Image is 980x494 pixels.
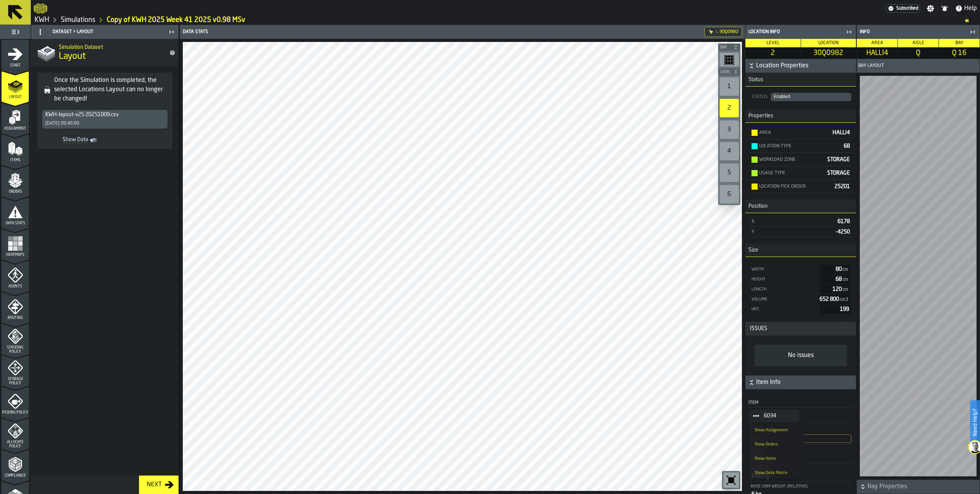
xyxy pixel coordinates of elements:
[2,63,29,68] span: Start
[751,287,817,292] div: Length
[45,112,164,118] div: DropdownMenuValue-7d721943-ea51-475d-aac6-4126594bb0c7
[719,45,732,50] span: Bay
[716,30,718,34] div: L.
[833,130,850,135] span: HALLI4
[708,29,714,35] div: Hide filter
[759,170,824,176] div: Usage Type
[761,351,841,360] div: No issues
[844,144,850,149] span: 68
[745,73,856,87] h3: title-section-Status
[751,307,817,312] div: HFF.
[843,267,848,272] span: cm
[750,139,851,153] div: StatList-item-Location Type
[751,277,817,282] div: Height
[184,474,228,489] a: logo-header
[764,413,793,419] span: 6034
[748,424,853,445] div: StatList-item-Consignee
[750,484,851,489] div: Base UOM Weight (Relative)
[774,94,848,100] div: DropdownMenuValue-Enabled
[42,135,102,146] a: toggle-dataset-table-Show Data
[2,103,29,134] li: menu Assignment
[750,216,851,227] div: StatList-item-X
[2,158,29,162] span: Items
[836,229,850,235] span: -4250
[2,411,29,415] span: Picking Policy
[955,41,963,45] span: Bay
[759,157,824,162] div: Workload Zone
[2,284,29,289] span: Agents
[750,423,805,437] li: dropdown-item
[42,110,168,129] div: DropdownMenuValue-7d721943-ea51-475d-aac6-4126594bb0c7[DATE] 09:46:09
[725,474,737,486] svg: Reset zoom and position
[748,400,853,406] div: Item
[720,77,739,96] div: 1
[896,6,918,11] span: Subscribed
[2,377,29,386] span: Storage Policy
[745,25,856,39] header: Location Info
[940,49,978,57] span: Q 16
[755,471,800,476] div: Show Data Matrix
[751,285,851,294] div: StatList-item-Length
[751,297,815,302] div: Volume
[2,197,29,228] li: menu Data Stats
[967,27,978,37] label: button-toggle-Close me
[718,162,740,184] div: button-toolbar-undefined
[718,97,740,119] div: button-toolbar-undefined
[59,50,86,63] span: Layout
[180,25,745,39] header: Data Stats
[107,16,245,24] a: link-to-/wh/i/4fb45246-3b77-4bb5-b880-c337c3c5facb/simulations/0a78d63d-3661-43ef-986e-e1d1fbdae6e0
[750,126,851,139] div: StatList-item-Area
[35,16,49,24] a: link-to-/wh/i/4fb45246-3b77-4bb5-b880-c337c3c5facb
[722,471,740,489] div: button-toolbar-undefined
[2,324,29,354] li: menu Stacking Policy
[867,482,978,491] span: Bay Properties
[2,440,29,449] span: Allocate Policy
[952,4,980,13] label: button-toggle-Help
[756,61,854,70] span: Location Properties
[759,130,829,135] div: Area
[720,185,739,204] div: 6
[745,109,856,123] h3: title-section-Properties
[720,164,739,182] div: 5
[840,307,849,312] span: 199
[745,199,856,213] h3: title-section-Position
[745,59,856,73] button: button-
[755,442,800,447] div: Show Orders
[752,219,834,224] div: X
[745,203,768,209] span: Position
[836,277,849,282] span: 68
[827,157,850,162] span: STORAGE
[2,127,29,131] span: Assignment
[2,292,29,323] li: menu Routing
[752,229,833,235] div: Y
[718,119,740,140] div: button-toolbar-undefined
[750,166,851,180] div: StatList-item-Usage Type
[2,316,29,320] span: Routing
[843,287,848,292] span: cm
[971,401,979,444] label: Need Help?
[33,26,166,38] div: Dataset > Layout
[748,445,853,463] div: StatList-item-Base Uom
[751,265,851,274] div: StatList-item-Width
[2,221,29,225] span: Data Stats
[2,229,29,260] li: menu Heatmaps
[2,260,29,291] li: menu Agents
[745,113,773,119] span: Properties
[756,378,854,387] span: Item Info
[899,49,937,57] span: Q
[886,4,920,13] a: link-to-/wh/i/4fb45246-3b77-4bb5-b880-c337c3c5facb/settings/billing
[718,68,740,76] button: button-
[871,41,883,45] span: Area
[720,99,739,117] div: 2
[751,295,851,304] div: RAW: 652800
[751,267,817,272] div: Width
[838,219,850,224] span: 6178
[750,437,805,452] li: dropdown-item
[745,376,856,389] button: button-
[54,76,169,103] div: Once the Simulation is completed, the selected Locations Layout can no longer be changed!
[720,142,739,160] div: 4
[858,29,967,35] div: Info
[2,450,29,481] li: menu Compliance
[719,29,738,35] span: 30Q0982
[750,466,805,480] li: dropdown-item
